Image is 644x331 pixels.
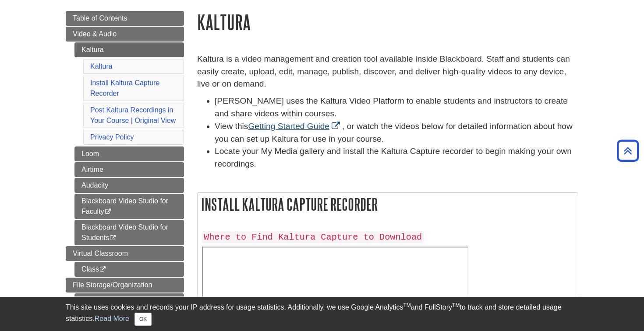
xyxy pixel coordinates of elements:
[215,145,578,171] li: Locate your My Media gallery and install the Kaltura Capture recorder to begin making your own re...
[74,194,184,219] a: Blackboard Video Studio for Faculty
[197,53,578,91] p: Kaltura is a video management and creation tool available inside Blackboard. Staff and students c...
[198,193,578,216] h2: Install Kaltura Capture Recorder
[66,278,184,293] a: File Storage/Organization
[73,281,152,289] span: File Storage/Organization
[202,231,424,243] code: Where to Find Kaltura Capture to Download
[95,315,129,322] a: Read More
[66,246,184,261] a: Virtual Classroom
[90,63,113,70] a: Kaltura
[73,30,117,38] span: Video & Audio
[248,122,342,131] a: Link opens in new window
[66,302,578,326] div: This site uses cookies and records your IP address for usage statistics. Additionally, we use Goo...
[74,178,184,193] a: Audacity
[197,11,578,33] h1: Kaltura
[215,95,578,120] li: [PERSON_NAME] uses the Kaltura Video Platform to enable students and instructors to create and sh...
[74,293,184,308] a: Google Drive
[452,302,460,308] sup: TM
[74,220,184,245] a: Blackboard Video Studio for Students
[74,162,184,177] a: Airtime
[90,79,159,97] a: Install Kaltura Capture Recorder
[74,146,184,161] a: Loom
[614,145,642,157] a: Back to Top
[403,302,410,308] sup: TM
[66,11,184,26] a: Table of Contents
[74,262,184,277] a: Class
[109,235,117,241] i: This link opens in a new window
[99,267,106,272] i: This link opens in a new window
[73,250,128,257] span: Virtual Classroom
[90,106,176,124] a: Post Kaltura Recordings in Your Course | Original View
[66,27,184,42] a: Video & Audio
[215,120,578,146] li: View this , or watch the videos below for detailed information about how you can set up Kaltura f...
[74,42,184,57] a: Kaltura
[134,313,152,326] button: Close
[104,209,112,215] i: This link opens in a new window
[73,14,127,22] span: Table of Contents
[90,133,134,141] a: Privacy Policy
